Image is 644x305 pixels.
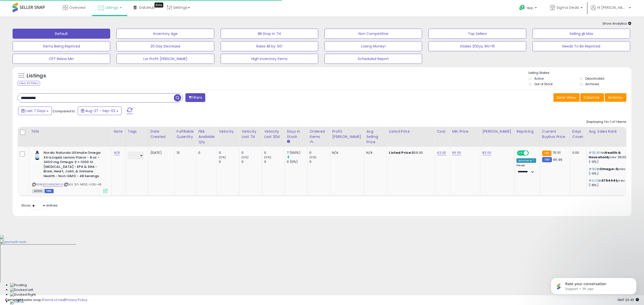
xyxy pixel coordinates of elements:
[4,115,97,207] div: Elias says…
[4,115,83,203] div: Hi [PERSON_NAME],You can absolutely add another account! I’m assuming this is for a US store. I c...
[27,72,46,79] h5: Listings
[589,178,599,183] span: #3,121
[529,71,631,75] p: Listing States:
[389,129,432,134] div: Listed Price
[528,151,536,155] span: OFF
[542,157,552,162] small: FBM
[32,189,44,193] span: All listings currently available for purchase on Amazon
[13,29,110,39] button: Default
[8,72,78,97] div: The team will get back to you on this. Our usual reply time is a few minutes. You'll get replies ...
[332,150,360,155] div: N/A
[482,150,491,155] a: 83.00
[177,150,192,155] div: 13
[15,105,20,110] img: Profile image for Elias
[8,126,78,165] div: You can absolutely add another account! I’m assuming this is for a US store. I can see that you w...
[516,158,536,163] div: Amazon AI *
[10,283,27,288] img: Floating
[553,157,562,162] span: 65.99
[4,69,97,104] div: Support says…
[589,150,638,164] p: in prev: 39332 (-9%)
[185,93,205,102] button: Filters
[221,29,318,39] button: BB Drop in 7d
[534,76,544,81] label: Active
[428,41,526,51] button: XSales 30Dys, INV>15
[605,93,626,102] button: Actions
[589,167,638,176] p: in prev: 210 (-9%)
[242,150,262,155] div: 0
[533,29,630,39] button: Selling @ Max
[287,139,290,144] small: Days In Stock.
[10,288,33,292] img: Docked Left
[309,150,330,155] div: 0
[264,160,285,164] div: 0
[32,150,42,161] img: 41naSs0Xq8L._SL40_.jpg
[589,129,640,134] div: Avg. Sales Rank
[516,164,536,175] div: Preset:
[221,41,318,51] button: Raise All by .50!
[154,3,163,8] div: Tooltip anchor
[114,129,124,134] div: Note
[45,189,54,193] span: FBM
[602,21,631,26] span: Show Analytics
[589,150,621,160] span: Health & Household
[24,5,40,9] h1: Support
[527,6,533,10] span: Help
[22,42,93,62] div: would like to know if its possible to connect another amazon account on my current plan, I believ...
[32,150,108,192] div: ASIN:
[585,82,599,86] label: Archived
[600,167,618,171] span: Omega-3
[10,292,36,297] img: Docked Right
[116,54,214,64] button: Lor Profit [PERSON_NAME]
[219,129,237,134] div: Velocity
[519,5,525,11] i: Get Help
[128,129,146,134] div: Tags
[534,82,553,86] label: Out of Stock
[264,155,271,159] small: (0%)
[13,54,110,64] button: CPT Below Min
[88,2,97,11] div: Close
[116,41,214,51] button: 30 Day Decrease
[3,2,13,12] button: go back
[287,129,305,139] div: Days In Stock
[22,105,86,109] div: joined the conversation
[437,129,448,134] div: Cost
[242,129,260,139] div: Velocity Last 7d
[589,178,638,187] p: in prev: 3376 (-8%)
[64,182,102,186] span: | SKU: SD-NRDC-UOEL-48
[264,129,283,139] div: Velocity Last 30d
[79,2,88,12] button: Home
[542,150,551,156] small: FBA
[572,150,583,155] div: 0.00
[585,76,604,81] label: Deactivated
[198,129,215,145] div: FBA Available Qty
[452,150,461,155] a: 66.00
[14,3,22,11] img: Profile image for Support
[482,129,512,134] div: [PERSON_NAME]
[325,54,422,64] button: Scheduled Report
[4,39,97,69] div: Samuel says…
[533,41,630,51] button: Needs To Be Repriced
[8,118,78,123] div: Hi [PERSON_NAME],
[553,150,560,155] span: 70.51
[43,182,63,187] a: B00N8NOMYG
[437,150,446,155] a: 42.00
[219,155,226,159] small: (0%)
[516,129,538,134] div: Repricing
[4,69,83,100] div: The team will get back to you on this. Our usual reply time is a few minutes.You'll get replies h...
[53,109,76,114] span: Compared to:
[389,150,412,155] b: Listed Price:
[586,120,626,124] div: Displaying 1 to 1 of 1 items
[242,155,249,159] small: (0%)
[177,129,194,139] div: Fulfillable Quantity
[69,5,86,10] span: Overview
[105,5,118,10] span: Listings
[517,151,524,155] span: ON
[85,108,115,113] span: Aug-27 - Sep-02
[10,300,24,304] img: Home
[8,168,78,183] div: Just to note, any additional accounts added after this will follow our new pricing structure of $...
[221,54,318,64] button: High Inventory Items
[309,160,330,164] div: 0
